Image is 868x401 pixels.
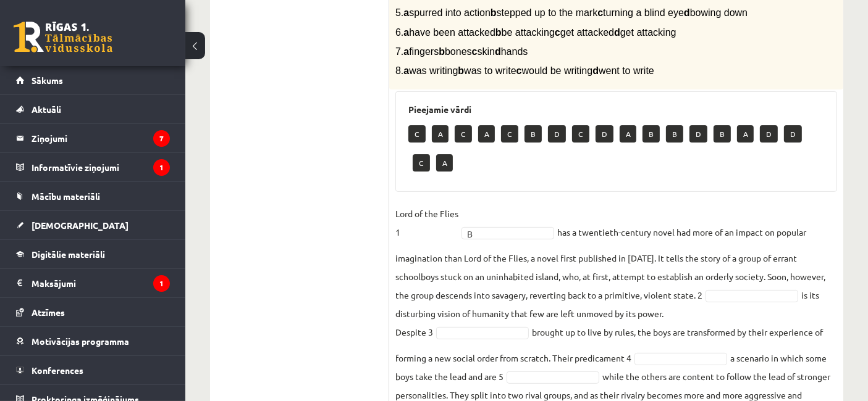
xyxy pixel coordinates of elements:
[395,46,528,57] span: 7. fingers bones skin hands
[16,153,170,181] a: Informatīvie ziņojumi1
[32,124,170,152] legend: Ziņojumi
[455,125,472,143] p: C
[153,275,170,292] i: 1
[737,125,754,143] p: A
[643,125,660,143] p: B
[16,66,170,94] a: Sākums
[689,125,707,143] p: D
[403,65,409,76] b: a
[16,269,170,297] a: Maksājumi1
[32,307,65,318] span: Atzīmes
[501,125,518,143] p: C
[16,356,170,384] a: Konferences
[32,153,170,181] legend: Informatīvie ziņojumi
[16,95,170,123] a: Aktuāli
[525,125,542,143] p: B
[714,125,731,143] p: B
[614,27,620,38] b: d
[16,240,170,268] a: Digitālie materiāli
[16,211,170,239] a: [DEMOGRAPHIC_DATA]
[403,46,409,57] b: a
[153,130,170,147] i: 7
[555,27,560,38] b: c
[32,336,129,347] span: Motivācijas programma
[403,7,409,18] b: a
[592,65,599,76] b: d
[395,27,676,38] span: 6. have been attacked be attacking get attacked get attacking
[572,125,589,143] p: C
[666,125,683,143] p: B
[16,327,170,355] a: Motivācijas programma
[491,7,497,18] b: b
[516,65,522,76] b: c
[461,227,554,239] a: B
[16,298,170,326] a: Atzīmes
[32,191,100,202] span: Mācību materiāli
[408,125,426,143] p: C
[436,154,453,172] p: A
[32,269,170,297] legend: Maksājumi
[395,65,654,76] span: 8. was writing was to write would be writing went to write
[16,182,170,210] a: Mācību materiāli
[472,46,478,57] b: c
[478,125,495,143] p: A
[620,125,636,143] p: A
[395,7,748,18] span: 5. spurred into action stepped up to the mark turning a blind eye bowing down
[760,125,778,143] p: D
[395,204,458,241] p: Lord of the Flies 1
[32,220,129,231] span: [DEMOGRAPHIC_DATA]
[495,27,502,38] b: b
[153,159,170,176] i: 1
[16,124,170,152] a: Ziņojumi7
[432,125,449,143] p: A
[395,323,433,341] p: Despite 3
[495,46,501,57] b: d
[467,228,537,240] span: B
[408,104,824,115] h3: Pieejamie vārdi
[548,125,566,143] p: D
[784,125,802,143] p: D
[413,154,430,172] p: C
[32,365,83,376] span: Konferences
[597,7,603,18] b: c
[458,65,464,76] b: b
[403,27,409,38] b: a
[14,22,112,52] a: Rīgas 1. Tālmācības vidusskola
[32,75,63,86] span: Sākums
[684,7,690,18] b: d
[439,46,445,57] b: b
[596,125,613,143] p: D
[32,249,105,260] span: Digitālie materiāli
[32,104,61,115] span: Aktuāli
